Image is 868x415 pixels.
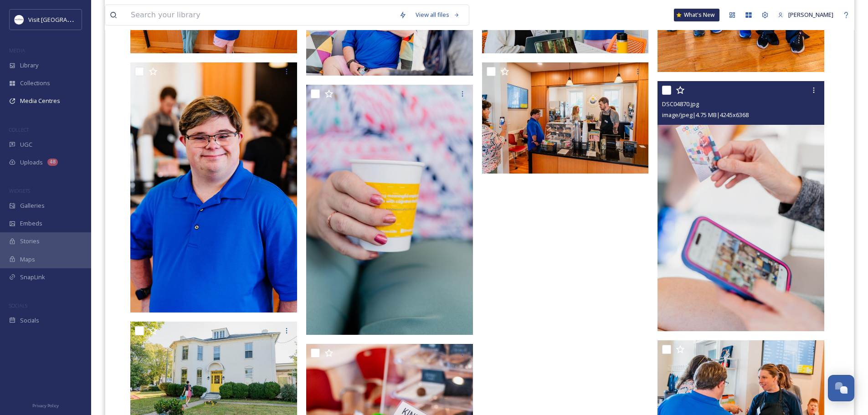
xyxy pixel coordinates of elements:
a: View all files [411,6,464,24]
span: WIDGETS [9,187,30,194]
span: MEDIA [9,47,25,54]
span: image/jpeg | 4.75 MB | 4245 x 6368 [662,111,749,119]
span: [PERSON_NAME] [788,10,833,19]
span: Uploads [20,158,43,167]
img: DSC04870.jpg [657,81,824,331]
span: SnapLink [20,273,45,282]
div: 48 [47,159,58,166]
span: COLLECT [9,126,29,133]
button: Open Chat [828,375,854,401]
a: [PERSON_NAME] [773,6,838,24]
span: Embeds [20,219,42,228]
img: DSC04813-2.jpg [482,62,649,174]
span: Library [20,61,38,70]
img: DSC04813.jpg [130,62,297,313]
span: Maps [20,255,35,264]
input: Search your library [126,5,395,25]
span: Socials [20,316,39,325]
span: DSC04870.jpg [662,100,699,108]
a: Privacy Policy [32,400,59,410]
span: Collections [20,79,50,87]
img: Circle%20Logo.png [15,15,24,24]
span: Visit [GEOGRAPHIC_DATA] [28,15,99,24]
span: Galleries [20,201,45,210]
span: Privacy Policy [32,403,59,409]
a: What's New [674,9,719,21]
span: Media Centres [20,97,60,105]
img: DSC04860.jpg [306,85,473,335]
span: SOCIALS [9,302,27,309]
span: UGC [20,140,32,149]
span: Stories [20,237,40,246]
